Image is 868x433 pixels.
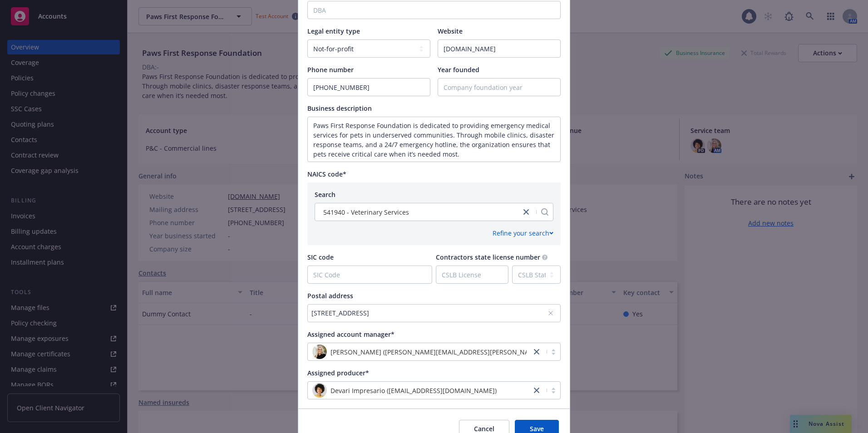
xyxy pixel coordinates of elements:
span: [PERSON_NAME] ([PERSON_NAME][EMAIL_ADDRESS][PERSON_NAME][DOMAIN_NAME]) [330,347,595,357]
span: SIC code [307,253,334,261]
span: Contractors state license number [436,253,540,261]
span: Assigned producer* [307,369,369,377]
span: photoDevari Impresario ([EMAIL_ADDRESS][DOMAIN_NAME]) [312,383,527,398]
span: 541940 - Veterinary Services [320,207,516,217]
div: [STREET_ADDRESS] [311,308,547,318]
a: close [531,385,542,396]
span: Postal address [307,291,353,300]
span: 541940 - Veterinary Services [323,207,409,217]
input: CSLB License [436,266,508,283]
div: Refine your search [493,228,553,238]
span: photo[PERSON_NAME] ([PERSON_NAME][EMAIL_ADDRESS][PERSON_NAME][DOMAIN_NAME]) [312,344,527,359]
span: Devari Impresario ([EMAIL_ADDRESS][DOMAIN_NAME]) [330,386,497,395]
span: Save [530,424,544,433]
input: Company foundation year [438,79,560,96]
input: DBA [307,1,561,19]
a: close [521,207,532,217]
span: Assigned account manager* [307,330,395,339]
img: photo [312,344,327,359]
textarea: Enter business description [307,117,561,162]
span: Business description [307,104,372,113]
span: NAICS code* [307,170,346,178]
span: Year founded [438,65,479,74]
button: [STREET_ADDRESS] [307,304,561,322]
input: Enter phone number [308,79,430,96]
input: Enter URL [438,40,560,57]
span: Search [315,190,335,199]
span: Website [438,27,463,35]
a: close [531,346,542,357]
img: photo [312,383,327,398]
span: Cancel [474,424,494,433]
span: Legal entity type [307,27,360,35]
input: SIC Code [308,266,432,283]
span: Phone number [307,65,354,74]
